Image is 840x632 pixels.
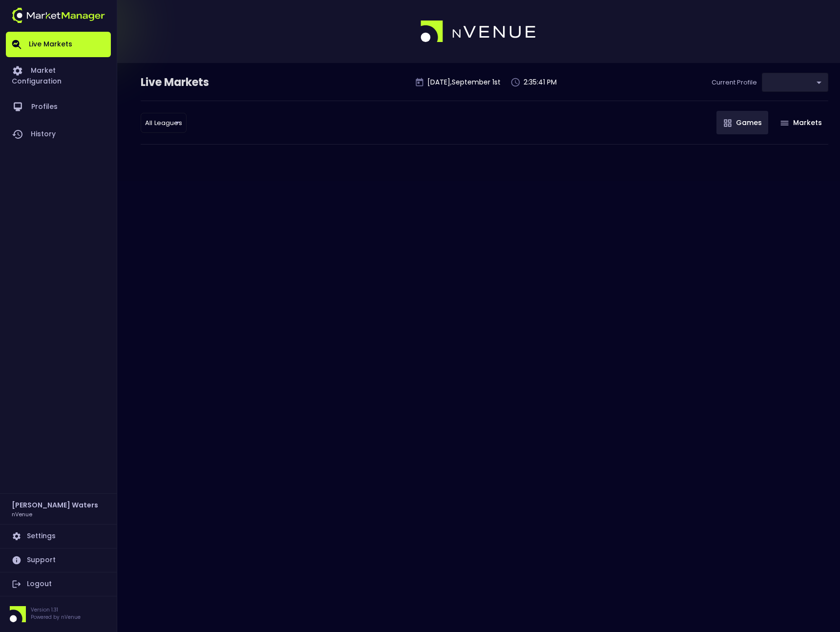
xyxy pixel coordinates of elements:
h2: [PERSON_NAME] Waters [12,500,98,510]
p: Powered by nVenue [31,613,81,621]
img: gameIcon [780,121,789,126]
img: logo [12,8,105,23]
a: Live Markets [6,32,111,57]
p: Version 1.31 [31,606,81,613]
a: Support [6,548,111,572]
p: [DATE] , September 1 st [427,77,501,87]
img: gameIcon [724,119,732,127]
div: ​ [762,73,828,92]
a: Logout [6,572,111,596]
p: 2:35:41 PM [524,77,557,87]
p: Current Profile [712,78,757,87]
div: ​ [141,113,187,133]
div: Version 1.31Powered by nVenue [6,606,111,622]
a: History [6,121,111,148]
button: Games [716,111,768,134]
a: Settings [6,525,111,548]
h3: nVenue [12,510,32,518]
img: logo [420,21,537,43]
a: Profiles [6,93,111,121]
button: Markets [773,111,828,134]
div: Live Markets [141,75,260,90]
a: Market Configuration [6,57,111,93]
